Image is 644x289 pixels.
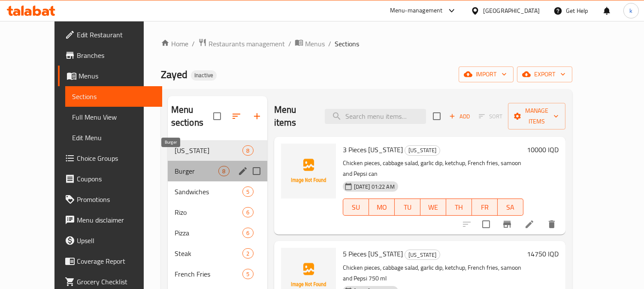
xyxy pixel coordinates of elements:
input: search [325,109,426,124]
div: Rizo6 [168,202,267,223]
div: Steak [175,248,243,259]
div: Kentucky [405,145,440,156]
span: export [524,69,565,80]
span: Sandwiches [175,187,243,197]
button: Manage items [508,103,565,129]
span: 5 [243,188,253,196]
button: Add section [247,106,267,126]
span: Edit Menu [72,132,155,143]
span: 8 [243,147,253,155]
span: 3 Pieces [US_STATE] [343,143,403,156]
span: Promotions [77,194,155,205]
div: Pizza6 [168,223,267,243]
button: export [517,66,572,82]
span: 6 [243,208,253,217]
span: Select section [428,107,446,125]
span: Choice Groups [77,153,155,163]
h2: Menu sections [171,103,213,129]
button: TU [395,199,420,216]
span: Zayed [161,65,187,84]
button: MO [369,199,395,216]
span: [US_STATE] [175,145,243,156]
button: Branch-specific-item [497,214,517,235]
button: FR [472,199,498,216]
div: Inactive [191,70,217,81]
span: [DATE] 01:22 AM [351,183,398,191]
a: Menus [58,66,162,86]
a: Restaurants management [198,38,285,49]
span: Menus [305,39,325,49]
button: delete [541,214,562,235]
button: TH [446,199,472,216]
span: [US_STATE] [405,250,440,260]
li: / [192,39,195,49]
a: Coverage Report [58,251,162,271]
li: / [288,39,291,49]
div: Rizo [175,207,243,217]
span: Pizza [175,228,243,238]
span: 5 [243,270,253,278]
span: import [466,69,507,80]
span: Add [448,111,471,121]
span: Branches [77,50,155,60]
span: Edit Restaurant [77,30,155,40]
span: 6 [243,229,253,237]
a: Edit menu item [524,219,535,229]
span: Select all sections [208,107,226,125]
span: WE [424,201,443,214]
a: Edit Restaurant [58,24,162,45]
span: k [629,6,632,15]
button: SA [498,199,523,216]
div: items [242,228,253,238]
span: Sections [72,91,155,102]
h2: Menu items [274,103,314,129]
div: Sandwiches5 [168,181,267,202]
div: Kentucky [405,250,440,260]
span: TU [398,201,417,214]
a: Choice Groups [58,148,162,169]
nav: breadcrumb [161,38,572,49]
span: Upsell [77,235,155,246]
div: items [242,269,253,279]
div: [US_STATE]8 [168,140,267,161]
span: Select section first [473,110,508,123]
span: French Fries [175,269,243,279]
p: Chicken pieces, cabbage salad, garlic dip, ketchup, French fries, samoon and Pepsi 750 ml [343,262,523,284]
div: items [218,166,229,176]
button: import [459,66,514,82]
li: / [328,39,331,49]
a: Home [161,39,188,49]
span: Sort sections [226,106,247,126]
span: FR [475,201,494,214]
img: 3 Pieces Kentucky [281,144,336,199]
div: items [242,145,253,156]
div: Steak2 [168,243,267,264]
span: Inactive [191,72,217,79]
div: Kentucky [175,145,243,156]
span: Coverage Report [77,256,155,266]
span: Menus [79,71,155,81]
span: [US_STATE] [405,145,440,155]
span: Select to update [477,215,495,233]
span: Burger [175,166,219,176]
a: Branches [58,45,162,66]
span: Grocery Checklist [77,277,155,287]
a: Upsell [58,230,162,251]
a: Full Menu View [65,107,162,127]
span: 5 Pieces [US_STATE] [343,247,403,260]
a: Edit Menu [65,127,162,148]
h6: 10000 IQD [527,144,559,156]
span: Full Menu View [72,112,155,122]
p: Chicken pieces, cabbage salad, garlic dip, ketchup, French fries, samoon and Pepsi can [343,158,523,179]
button: edit [236,165,249,178]
a: Promotions [58,189,162,210]
button: WE [420,199,446,216]
button: Add [446,110,473,123]
a: Sections [65,86,162,107]
button: SU [343,199,369,216]
div: French Fries5 [168,264,267,284]
span: MO [372,201,391,214]
div: items [242,207,253,217]
a: Menu disclaimer [58,210,162,230]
